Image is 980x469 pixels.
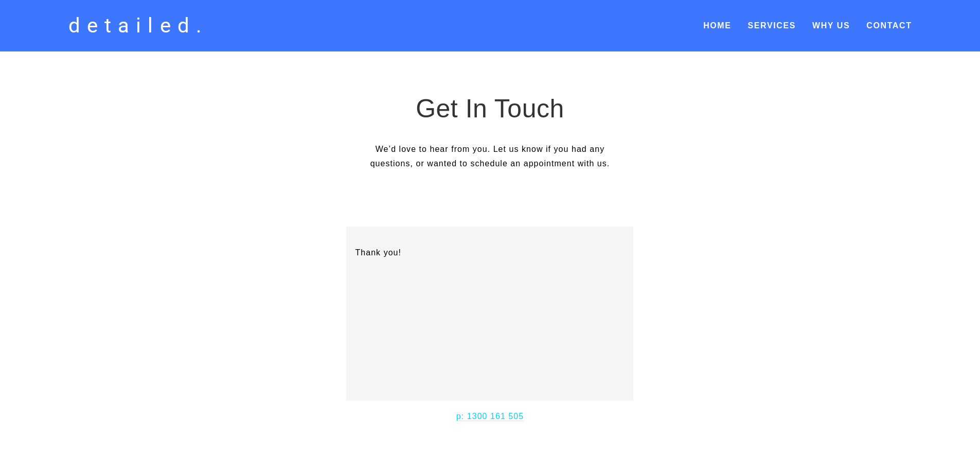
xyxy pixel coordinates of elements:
[355,93,625,125] h1: Get In Touch
[456,412,524,422] a: p: 1300 161 505
[866,16,912,35] a: Contact
[63,10,214,41] a: detailed.
[355,142,625,171] p: We’d love to hear from you. Let us know if you had any questions, or wanted to schedule an appoin...
[355,246,625,260] div: Thank you!
[748,21,796,30] a: Services
[703,16,731,35] a: Home
[812,21,850,30] a: Why Us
